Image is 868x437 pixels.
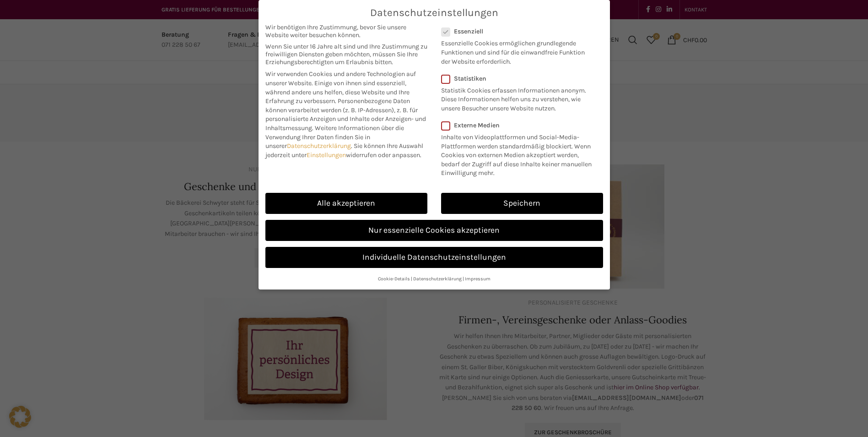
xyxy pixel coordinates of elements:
span: Wir benötigen Ihre Zustimmung, bevor Sie unsere Website weiter besuchen können. [265,23,427,39]
span: Datenschutzeinstellungen [370,7,498,19]
label: Statistiken [441,75,591,82]
a: Individuelle Datenschutzeinstellungen [265,247,603,268]
label: Essenziell [441,27,591,35]
a: Cookie-Details [378,276,410,282]
a: Nur essenzielle Cookies akzeptieren [265,220,603,241]
span: Weitere Informationen über die Verwendung Ihrer Daten finden Sie in unserer . [265,124,404,150]
a: Impressum [465,276,491,282]
span: Wenn Sie unter 16 Jahre alt sind und Ihre Zustimmung zu freiwilligen Diensten geben möchten, müss... [265,43,427,66]
a: Datenschutzerklärung [287,142,351,150]
a: Einstellungen [307,151,346,159]
label: Externe Medien [441,121,597,129]
p: Statistik Cookies erfassen Informationen anonym. Diese Informationen helfen uns zu verstehen, wie... [441,82,591,113]
span: Wir verwenden Cookies und andere Technologien auf unserer Website. Einige von ihnen sind essenzie... [265,70,416,105]
a: Alle akzeptieren [265,193,427,214]
span: Sie können Ihre Auswahl jederzeit unter widerrufen oder anpassen. [265,142,423,159]
p: Inhalte von Videoplattformen und Social-Media-Plattformen werden standardmäßig blockiert. Wenn Co... [441,129,597,178]
p: Essenzielle Cookies ermöglichen grundlegende Funktionen und sind für die einwandfreie Funktion de... [441,35,591,66]
span: Personenbezogene Daten können verarbeitet werden (z. B. IP-Adressen), z. B. für personalisierte A... [265,97,426,132]
a: Datenschutzerklärung [413,276,462,282]
a: Speichern [441,193,603,214]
